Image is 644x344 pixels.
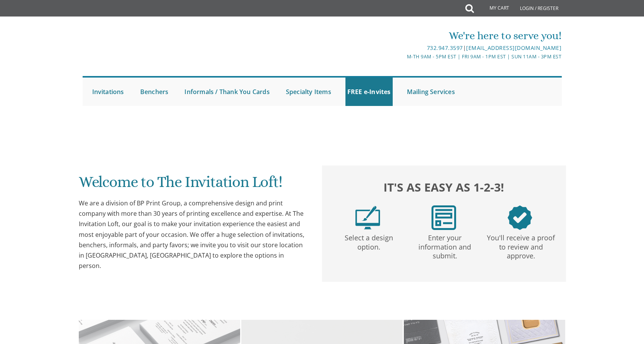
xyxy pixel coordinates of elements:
img: step1.png [355,205,380,230]
a: Specialty Items [284,78,333,106]
a: 732.947.3597 [427,44,463,51]
div: M-Th 9am - 5pm EST | Fri 9am - 1pm EST | Sun 11am - 3pm EST [242,53,561,61]
div: | [242,43,561,53]
a: Benchers [138,78,171,106]
a: [EMAIL_ADDRESS][DOMAIN_NAME] [466,44,561,51]
p: You'll receive a proof to review and approve. [485,230,558,261]
a: My Cart [473,1,515,16]
a: Mailing Services [405,78,457,106]
img: step3.png [508,205,532,230]
div: We're here to serve you! [242,28,561,43]
a: Informals / Thank You Cards [183,78,271,106]
h2: It's as easy as 1-2-3! [330,179,558,196]
a: FREE e-Invites [345,78,393,106]
a: Invitations [90,78,126,106]
img: step2.png [432,205,456,230]
div: We are a division of BP Print Group, a comprehensive design and print company with more than 30 y... [79,198,307,271]
p: Select a design option. [332,230,405,252]
p: Enter your information and submit. [408,230,481,261]
h1: Welcome to The Invitation Loft! [79,174,307,196]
